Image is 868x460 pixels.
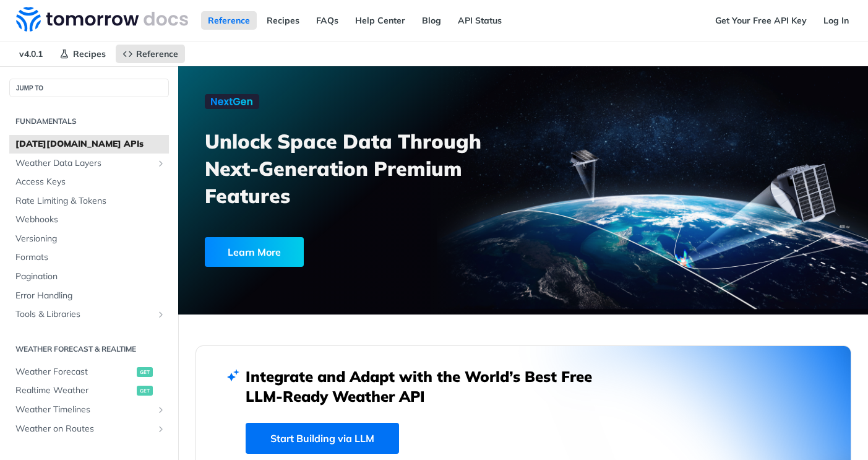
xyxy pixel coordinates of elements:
img: NextGen [205,94,259,109]
a: [DATE][DOMAIN_NAME] APIs [9,135,169,154]
button: Show subpages for Tools & Libraries [156,310,166,319]
a: Error Handling [9,287,169,305]
a: Formats [9,248,169,267]
img: Tomorrow.io Weather API Docs [16,7,188,32]
span: Versioning [15,233,166,245]
a: Start Building via LLM [246,423,399,454]
a: Realtime Weatherget [9,381,169,400]
span: get [137,386,153,396]
a: Pagination [9,267,169,286]
button: Show subpages for Weather on Routes [156,424,166,434]
button: Show subpages for Weather Data Layers [156,158,166,168]
button: JUMP TO [9,79,169,97]
span: Webhooks [15,214,166,226]
a: Blog [415,11,448,30]
span: Weather on Routes [15,423,153,435]
span: Tools & Libraries [15,308,153,321]
a: FAQs [309,11,345,30]
a: Recipes [260,11,306,30]
span: Reference [136,48,178,59]
a: Weather Forecastget [9,363,169,381]
a: Versioning [9,230,169,248]
a: Learn More [205,237,470,267]
a: Get Your Free API Key [708,11,814,30]
span: Realtime Weather [15,384,134,397]
a: Weather on RoutesShow subpages for Weather on Routes [9,420,169,438]
a: Help Center [348,11,412,30]
h2: Integrate and Adapt with the World’s Best Free LLM-Ready Weather API [246,367,611,406]
a: Reference [201,11,257,30]
span: v4.0.1 [12,45,49,63]
a: Recipes [53,45,113,63]
button: Show subpages for Weather Timelines [156,405,166,415]
h2: Weather Forecast & realtime [9,344,169,355]
a: Rate Limiting & Tokens [9,192,169,210]
h3: Unlock Space Data Through Next-Generation Premium Features [205,128,536,209]
a: Reference [116,45,185,63]
span: Recipes [73,48,106,59]
a: Log In [817,11,856,30]
span: Weather Timelines [15,404,153,416]
span: Weather Forecast [15,366,134,378]
span: [DATE][DOMAIN_NAME] APIs [15,138,166,150]
a: API Status [451,11,509,30]
div: Learn More [205,237,304,267]
h2: Fundamentals [9,116,169,127]
a: Webhooks [9,210,169,229]
span: Pagination [15,271,166,283]
a: Weather TimelinesShow subpages for Weather Timelines [9,401,169,419]
span: Rate Limiting & Tokens [15,195,166,207]
a: Tools & LibrariesShow subpages for Tools & Libraries [9,305,169,324]
span: get [137,367,153,377]
a: Weather Data LayersShow subpages for Weather Data Layers [9,154,169,173]
span: Formats [15,251,166,264]
span: Error Handling [15,290,166,302]
span: Access Keys [15,176,166,188]
a: Access Keys [9,173,169,191]
span: Weather Data Layers [15,157,153,170]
